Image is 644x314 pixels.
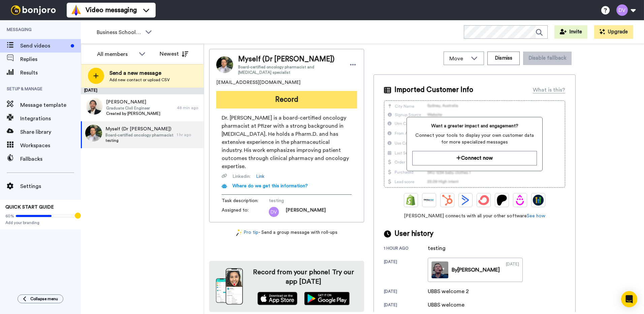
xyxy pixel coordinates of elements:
[428,258,523,282] a: By[PERSON_NAME][DATE]
[109,77,170,83] span: Add new contact or upload CSV
[222,207,269,217] span: Assigned to:
[506,261,519,278] div: [DATE]
[460,195,471,206] img: ActiveCampaign
[269,207,279,217] img: dv.png
[30,296,58,302] span: Collapse menu
[20,101,81,109] span: Message template
[209,229,364,236] div: - Send a group message with roll-ups
[97,28,142,36] span: Business School 2025
[5,213,14,219] span: 60%
[428,244,461,252] div: testing
[20,115,81,123] span: Integrations
[621,291,637,307] div: Open Intercom Messenger
[384,246,428,252] div: 1 hour ago
[431,261,448,278] img: 5fa22c1b-465c-4d82-97e4-413ed10e1942-thumb.jpg
[20,182,81,190] span: Settings
[216,56,233,73] img: Image of Myself (Dr Long Vo)
[394,229,433,239] span: User history
[20,69,81,77] span: Results
[533,195,544,206] img: GoHighLevel
[515,195,525,206] img: Drip
[5,220,75,225] span: Add your branding
[216,268,243,305] img: download
[442,195,453,206] img: Hubspot
[236,229,242,236] img: magic-wand.svg
[394,85,473,95] span: Imported Customer Info
[384,302,428,309] div: [DATE]
[424,195,434,206] img: Ontraport
[106,99,160,105] span: [PERSON_NAME]
[232,184,308,188] span: Where do we get this information?
[496,195,507,206] img: Patreon
[449,55,468,63] span: Move
[105,126,173,132] span: Myself (Dr [PERSON_NAME])
[238,54,342,64] span: Myself (Dr [PERSON_NAME])
[523,52,572,65] button: Disable fallback
[452,266,500,274] div: By [PERSON_NAME]
[5,205,54,210] span: QUICK START GUIDE
[106,111,160,116] span: Created by [PERSON_NAME]
[412,123,537,129] span: Want a greater impact and engagement?
[20,142,81,150] span: Workspaces
[86,98,103,115] img: 95712699-1d76-412f-95a0-6f8058350f25.jpg
[85,125,102,142] img: c70b5e5a-58a8-4e7a-a64b-6e0fdd60cd2d.jpg
[106,105,160,111] span: Graduate Civil Engineer
[384,213,565,219] span: [PERSON_NAME] connects with all your other software
[216,91,357,108] button: Record
[487,52,520,65] button: Dismiss
[428,301,464,309] div: UBBS welcome
[304,292,350,305] img: playstore
[18,294,63,303] button: Collapse menu
[20,55,81,63] span: Replies
[406,195,416,206] img: Shopify
[177,132,200,137] div: 1 hr ago
[20,42,68,50] span: Send videos
[412,151,537,165] button: Connect now
[109,69,170,77] span: Send a new message
[412,132,537,146] span: Connect your tools to display your own customer data for more specialized messages
[232,173,251,180] span: Linkedin :
[594,25,633,39] button: Upgrade
[216,79,300,86] span: [EMAIL_ADDRESS][DOMAIN_NAME]
[269,197,333,204] span: testing
[256,173,264,180] a: Link
[20,128,81,136] span: Share library
[286,207,326,217] span: [PERSON_NAME]
[533,86,565,94] div: What is this?
[8,5,59,15] img: bj-logo-header-white.svg
[384,289,428,295] div: [DATE]
[554,25,587,39] button: Invite
[81,88,204,94] div: [DATE]
[384,259,428,282] div: [DATE]
[71,5,82,15] img: vm-color.svg
[105,138,173,143] span: testing
[527,214,545,218] a: See how
[86,5,137,15] span: Video messaging
[155,47,193,61] button: Newest
[222,197,269,204] span: Task description :
[236,229,258,236] a: Pro tip
[257,292,297,305] img: appstore
[222,114,352,170] span: Dr. [PERSON_NAME] is a board-certified oncology pharmacist at Pfizer with a strong background in ...
[20,155,81,163] span: Fallbacks
[105,132,173,138] span: Board-certified oncology pharmacist and [MEDICAL_DATA] specialist
[238,64,342,75] span: Board-certified oncology pharmacist and [MEDICAL_DATA] specialist
[478,195,489,206] img: ConvertKit
[428,287,469,295] div: UBBS welcome 2
[177,105,200,111] div: 48 min ago
[75,213,81,219] div: Tooltip anchor
[250,268,357,286] h4: Record from your phone! Try our app [DATE]
[97,50,135,58] div: All members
